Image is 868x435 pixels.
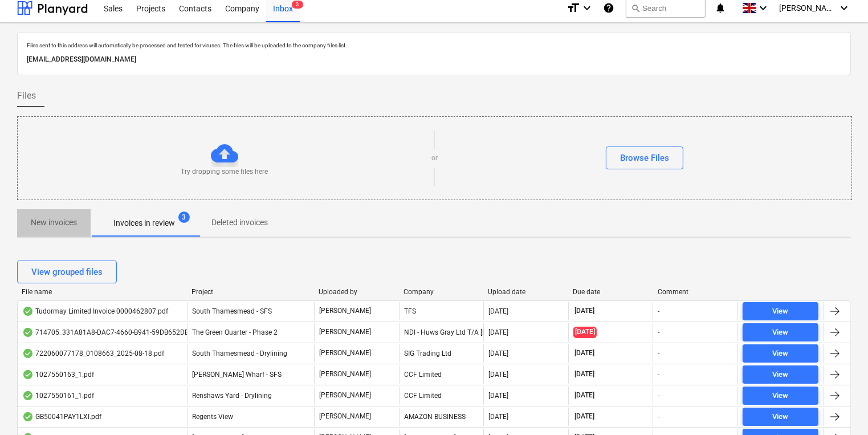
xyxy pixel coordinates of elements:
div: - [658,392,659,400]
span: [DATE] [573,369,596,379]
div: View [773,305,789,318]
p: [PERSON_NAME] [319,348,371,358]
div: [DATE] [488,392,508,400]
p: [PERSON_NAME] [319,391,371,400]
button: View grouped files [17,261,117,283]
p: New invoices [31,217,77,229]
div: OCR finished [22,328,34,337]
i: keyboard_arrow_down [756,1,770,15]
div: GB50041PAY1LXI.pdf [22,412,101,421]
span: [PERSON_NAME] [779,3,836,13]
button: View [743,365,818,384]
div: 722060077178_0108663_2025-08-18.pdf [22,349,164,358]
div: 714705_331A81A8-DAC7-4660-B941-59DB652DB235.PDF [22,328,215,337]
div: [DATE] [488,349,508,357]
div: TFS [399,302,484,320]
span: Files [17,89,36,103]
p: [EMAIL_ADDRESS][DOMAIN_NAME] [27,54,841,66]
div: NDI - Huws Gray Ltd T/A [PERSON_NAME] [399,323,484,342]
div: [DATE] [488,328,508,336]
p: or [431,153,438,163]
span: [DATE] [573,348,596,358]
p: Invoices in review [113,217,175,229]
span: search [631,3,640,13]
span: [DATE] [573,391,596,400]
p: Try dropping some files here [181,167,268,177]
div: Due date [573,288,649,296]
button: View [743,387,818,405]
p: Deleted invoices [211,217,268,229]
div: - [658,328,659,336]
div: Project [191,288,309,296]
p: [PERSON_NAME] [319,412,371,421]
div: CCF Limited [399,387,484,405]
span: South Thamesmead - SFS [192,307,272,315]
p: Files sent to this address will automatically be processed and tested for viruses. The files will... [27,42,841,49]
button: View [743,408,818,426]
div: File name [22,288,182,296]
span: [DATE] [573,412,596,421]
span: Montgomery's Wharf - SFS [192,371,282,379]
div: View [773,326,789,339]
div: [DATE] [488,307,508,315]
div: 1027550161_1.pdf [22,391,94,400]
button: View [743,344,818,363]
span: 3 [292,1,303,9]
div: - [658,349,659,357]
div: OCR finished [22,370,34,379]
div: OCR finished [22,307,34,316]
div: CCF Limited [399,365,484,384]
span: [DATE] [573,306,596,316]
div: - [658,371,659,379]
i: notifications [715,1,726,15]
div: AMAZON BUSINESS [399,408,484,426]
div: View grouped files [31,265,103,279]
div: View [773,410,789,424]
i: keyboard_arrow_down [580,1,594,15]
span: 3 [178,212,190,223]
p: [PERSON_NAME] [319,327,371,337]
div: View [773,389,789,403]
span: [DATE] [573,327,597,338]
div: View [773,368,789,381]
div: OCR finished [22,412,34,421]
div: [DATE] [488,413,508,421]
i: keyboard_arrow_down [837,1,851,15]
iframe: Chat Widget [811,380,868,435]
i: Knowledge base [603,1,614,15]
span: Renshaws Yard - Drylining [192,392,272,400]
div: 1027550163_1.pdf [22,370,94,379]
p: [PERSON_NAME] [319,306,371,316]
div: Browse Files [620,151,669,165]
div: [DATE] [488,371,508,379]
span: The Green Quarter - Phase 2 [192,328,278,336]
div: Comment [658,288,733,296]
i: format_size [567,1,580,15]
div: Company [404,288,479,296]
button: View [743,302,818,320]
div: View [773,347,789,360]
div: Tudormay Limited Invoice 0000462807.pdf [22,307,168,316]
div: Upload date [488,288,564,296]
div: OCR finished [22,391,34,400]
div: - [658,307,659,315]
div: - [658,413,659,421]
p: [PERSON_NAME] [319,369,371,379]
div: Uploaded by [319,288,394,296]
button: View [743,323,818,342]
span: South Thamesmead - Drylining [192,349,287,357]
div: SIG Trading Ltd [399,344,484,363]
button: Browse Files [606,147,683,169]
span: Regents View [192,413,233,421]
div: OCR finished [22,349,34,358]
div: Try dropping some files hereorBrowse Files [17,116,852,200]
